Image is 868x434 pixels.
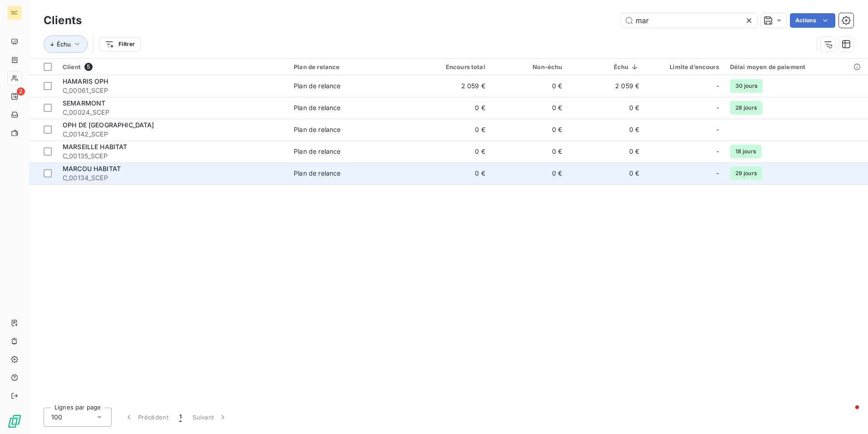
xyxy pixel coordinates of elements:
span: - [716,81,719,91]
td: 0 € [567,97,645,119]
div: Non-échu [496,63,562,71]
td: 0 € [414,162,491,184]
img: Logo LeanPay [7,414,22,429]
span: MARSEILLE HABITAT [63,143,128,151]
span: - [716,125,719,134]
div: Plan de relance [294,81,340,91]
div: Délai moyen de paiement [730,63,863,71]
span: 5 [84,63,93,71]
span: - [716,147,719,156]
td: 0 € [491,119,568,141]
span: C_00024_SCEP [63,108,283,117]
td: 0 € [567,141,645,162]
td: 2 059 € [414,75,491,97]
span: C_00061_SCEP [63,86,283,95]
span: OPH DE [GEOGRAPHIC_DATA] [63,121,154,129]
td: 0 € [414,97,491,119]
div: Plan de relance [294,147,340,156]
h3: Clients [44,12,82,29]
td: 0 € [491,162,568,184]
button: Filtrer [99,37,141,51]
div: Plan de relance [294,103,340,112]
td: 0 € [491,141,568,162]
span: C_00142_SCEP [63,130,283,139]
button: Actions [790,13,835,28]
span: 1 [179,413,182,422]
td: 2 059 € [567,75,645,97]
td: 0 € [414,141,491,162]
span: 29 jours [730,167,762,180]
iframe: Intercom live chat [837,403,859,425]
span: 2 [17,87,25,96]
button: Précédent [119,408,174,427]
span: 30 jours [730,79,763,93]
span: 100 [51,413,62,422]
button: 1 [174,408,187,427]
div: Encours total [419,63,485,71]
span: MARCOU HABITAT [63,165,121,172]
div: Limite d’encours [650,63,719,71]
span: C_00134_SCEP [63,173,283,182]
div: Plan de relance [294,63,408,71]
span: Échu [57,40,71,48]
span: C_00135_SCEP [63,151,283,161]
span: 18 jours [730,145,761,158]
td: 0 € [414,119,491,141]
span: - [716,169,719,178]
div: SC [7,5,22,20]
td: 0 € [567,119,645,141]
input: Rechercher [621,13,757,28]
td: 0 € [491,75,568,97]
span: SEMARMONT [63,99,105,107]
span: - [716,103,719,112]
div: Plan de relance [294,169,340,178]
div: Échu [573,63,639,71]
div: Plan de relance [294,125,340,134]
button: Suivant [187,408,233,427]
td: 0 € [491,97,568,119]
button: Échu [44,35,88,53]
td: 0 € [567,162,645,184]
span: 28 jours [730,101,762,115]
span: Client [63,63,81,71]
span: HAMARIS OPH [63,77,108,85]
